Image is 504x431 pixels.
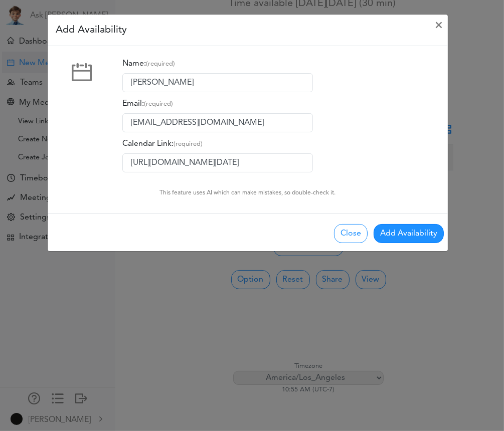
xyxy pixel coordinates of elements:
input: Calendar Link [122,153,313,172]
label: Calendar Link: [122,134,203,153]
small: (required) [146,61,175,67]
label: Name: [122,54,175,73]
button: Add Availability [374,224,444,243]
input: Member's email [122,113,313,132]
input: Member's Name [122,73,313,92]
p: This feature uses AI which can make mistakes, so double-check it. [160,188,336,197]
h5: Add Availability [56,23,127,38]
button: Close [427,12,451,40]
small: (required) [174,141,203,147]
label: Email: [122,94,173,113]
button: Close [334,224,368,243]
span: × [435,20,443,32]
small: (required) [144,101,173,107]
